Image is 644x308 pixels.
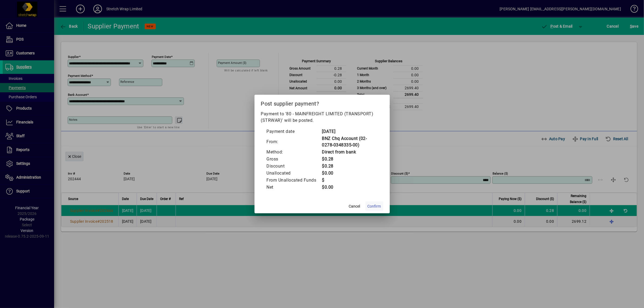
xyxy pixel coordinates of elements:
[261,111,383,124] p: Payment to '80 - MAINFREIGHT LIMITED (TRANSPORT) (STRWAR)' will be posted.
[322,177,378,184] td: $
[266,149,322,156] td: Method:
[322,163,378,170] td: $0.28
[368,204,381,209] span: Confirm
[266,184,322,191] td: Net
[322,135,378,149] td: BNZ Chq Account (02-0278-0348335-00)
[322,128,378,135] td: [DATE]
[365,201,383,211] button: Confirm
[346,201,363,211] button: Cancel
[322,156,378,163] td: $0.28
[255,95,390,110] h2: Post supplier payment?
[266,177,322,184] td: From Unallocated Funds
[266,170,322,177] td: Unallocated
[266,156,322,163] td: Gross
[322,170,378,177] td: $0.00
[349,204,360,209] span: Cancel
[266,128,322,135] td: Payment date
[322,184,378,191] td: $0.00
[322,149,378,156] td: Direct from bank
[266,163,322,170] td: Discount
[266,135,322,149] td: From:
